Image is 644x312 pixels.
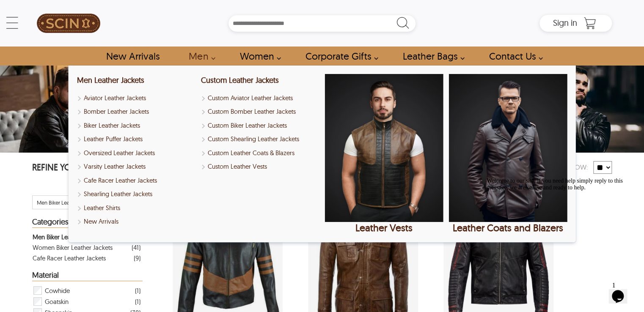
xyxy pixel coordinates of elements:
[132,242,140,253] div: ( 41 )
[393,47,469,66] a: Shop Leather Bags
[33,232,103,242] div: Men Biker Leather Jackets
[33,232,140,242] a: Filter Men Biker Leather Jackets
[33,242,140,253] a: Filter Women Biker Leather Jackets
[449,222,567,234] div: Leather Coats and Blazers
[581,17,598,30] a: Shopping Cart
[33,296,140,307] div: Filter Goatskin Men Biker Leather Jackets
[325,74,443,222] img: Leather Vests
[608,278,636,304] iframe: chat widget
[179,47,220,66] a: shop men's leather jackets
[449,74,567,222] img: Leather Coats and Blazers
[3,3,140,16] span: Welcome to our site, if you need help simply reply to this message, we are online and ready to help.
[201,93,319,103] a: Custom Aviator Leather Jackets
[77,176,195,186] a: Shop Men Cafe Racer Leather Jackets
[77,203,195,213] a: Shop Leather Shirts
[77,121,195,131] a: Shop Men Biker Leather Jackets
[45,296,69,307] span: Goatskin
[77,107,195,117] a: Shop Men Bomber Leather Jackets
[449,74,567,234] a: Leather Coats and Blazers
[77,75,144,85] a: Shop Men Leather Jackets
[32,161,142,175] p: REFINE YOUR SEARCH
[553,17,577,28] span: Sign in
[77,217,195,227] a: Shop New Arrivals
[201,148,319,158] a: Shop Custom Leather Coats & Blazers
[33,242,113,253] div: Women Biker Leather Jackets
[201,75,278,85] a: Custom Leather Jackets
[77,148,195,158] a: Shop Oversized Leather Jackets
[3,3,156,17] div: Welcome to our site, if you need help simply reply to this message, we are online and ready to help.
[296,47,383,66] a: Shop Leather Corporate Gifts
[561,160,593,175] div: Show:
[32,218,142,228] div: Heading Filter Men Biker Leather Jackets by Categories
[77,93,195,103] a: Shop Men Aviator Leather Jackets
[33,285,140,296] div: Filter Cowhide Men Biker Leather Jackets
[201,107,319,117] a: Shop Custom Bomber Leather Jackets
[32,271,142,281] div: Heading Filter Men Biker Leather Jackets by Material
[32,4,105,42] a: SCIN
[201,134,319,144] a: Shop Custom Shearling Leather Jackets
[37,199,97,206] span: Filter Men Biker Leather Jackets
[325,74,443,234] a: Leather Vests
[33,253,140,263] a: Filter Cafe Racer Leather Jackets
[135,285,140,296] div: ( 1 )
[134,253,140,263] div: ( 9 )
[135,296,140,307] div: ( 1 )
[553,20,577,27] a: Sign in
[77,162,195,172] a: Shop Varsity Leather Jackets
[37,4,100,42] img: SCIN
[33,253,106,263] div: Cafe Racer Leather Jackets
[479,47,548,66] a: contact-us
[77,134,195,144] a: Shop Leather Puffer Jackets
[96,47,169,66] a: Shop New Arrivals
[483,174,636,274] iframe: chat widget
[230,47,285,66] a: Shop Women Leather Jackets
[201,162,319,172] a: Shop Custom Leather Vests
[325,222,443,234] div: Leather Vests
[201,121,319,131] a: Shop Custom Biker Leather Jackets
[77,189,195,199] a: Shop Men Shearling Leather Jackets
[45,285,70,296] span: Cowhide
